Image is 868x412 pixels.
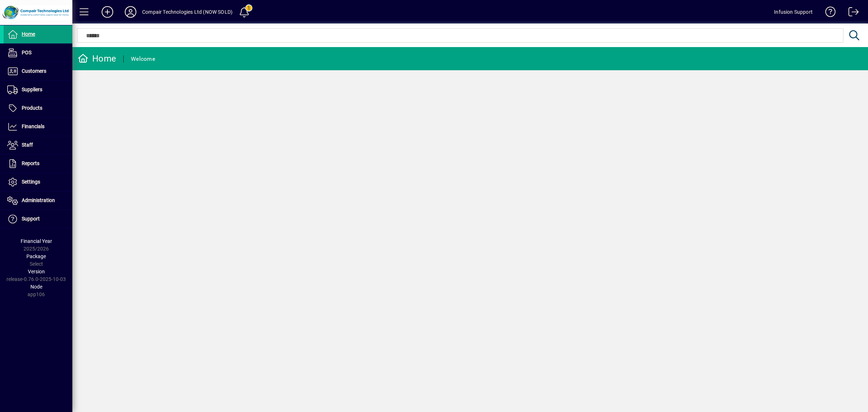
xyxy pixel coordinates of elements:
[4,192,72,210] a: Administration
[22,142,33,148] span: Staff
[28,269,45,274] span: Version
[22,197,55,203] span: Administration
[22,68,46,74] span: Customers
[26,253,46,259] span: Package
[78,53,116,64] div: Home
[22,87,42,92] span: Suppliers
[4,173,72,191] a: Settings
[774,6,813,18] div: Infusion Support
[22,160,39,166] span: Reports
[22,123,44,129] span: Financials
[4,118,72,136] a: Financials
[22,105,42,111] span: Products
[142,6,233,18] div: Compair Technologies Ltd (NOW SOLD)
[119,5,142,18] button: Profile
[4,136,72,154] a: Staff
[131,53,155,65] div: Welcome
[4,44,72,62] a: POS
[4,99,72,117] a: Products
[21,238,52,244] span: Financial Year
[820,1,836,25] a: Knowledge Base
[22,31,35,37] span: Home
[843,1,859,25] a: Logout
[96,5,119,18] button: Add
[30,284,42,290] span: Node
[4,210,72,228] a: Support
[22,216,40,222] span: Support
[22,179,40,185] span: Settings
[4,62,72,80] a: Customers
[4,81,72,99] a: Suppliers
[4,155,72,173] a: Reports
[22,50,31,55] span: POS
